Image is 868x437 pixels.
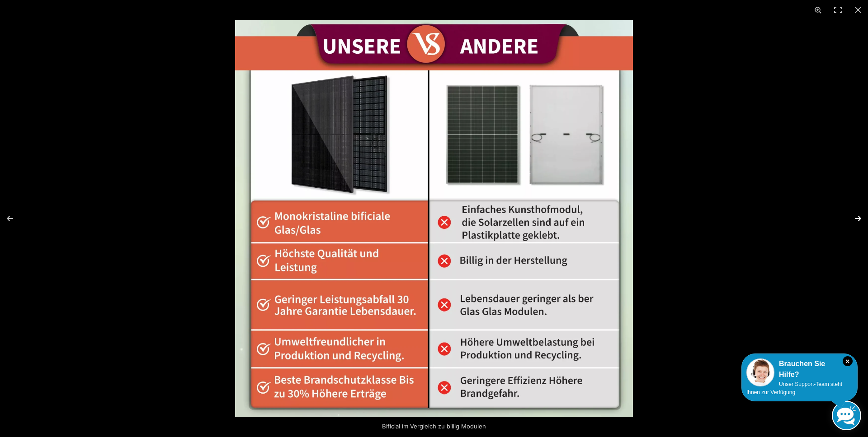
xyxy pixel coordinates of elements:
[339,417,529,435] div: Bificial im Vergleich zu billig Modulen
[746,358,774,386] img: Customer service
[843,356,853,366] i: Schließen
[746,358,853,380] div: Brauchen Sie Hilfe?
[235,20,633,417] img: Bificial im Vergleich zu billig Modulen
[746,381,842,395] span: Unser Support-Team steht Ihnen zur Verfügung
